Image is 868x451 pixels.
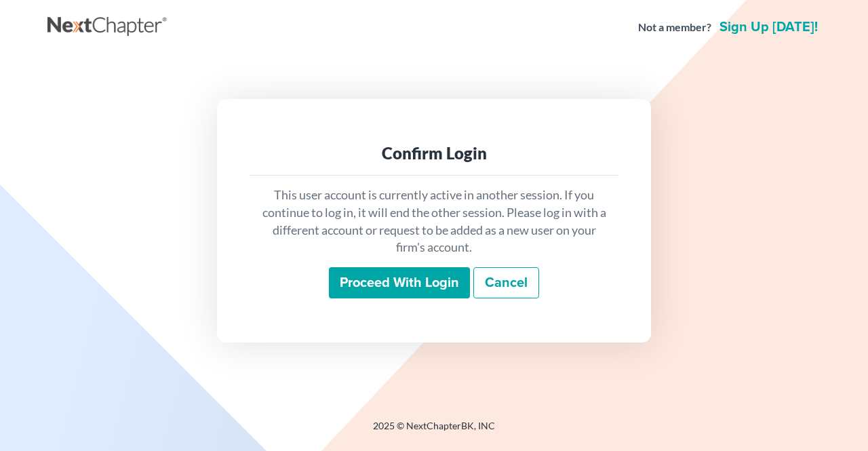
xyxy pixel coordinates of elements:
a: Cancel [473,267,539,298]
strong: Not a member? [638,20,711,35]
input: Proceed with login [329,267,470,298]
div: 2025 © NextChapterBK, INC [47,419,821,444]
div: Confirm Login [260,142,608,164]
a: Sign up [DATE]! [717,20,821,34]
p: This user account is currently active in another session. If you continue to log in, it will end ... [260,187,608,256]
